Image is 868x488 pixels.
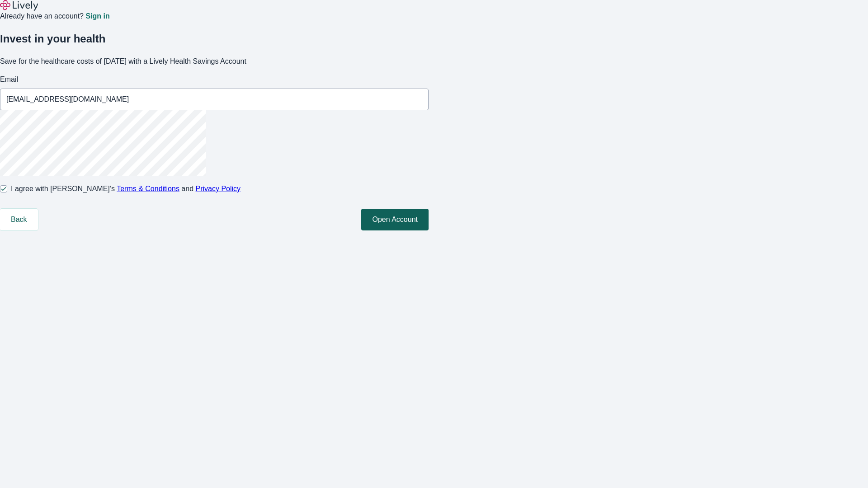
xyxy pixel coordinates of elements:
[85,13,109,20] a: Sign in
[361,209,429,230] button: Open Account
[11,183,241,194] span: I agree with [PERSON_NAME]’s and
[196,185,241,192] a: Privacy Policy
[117,185,179,192] a: Terms & Conditions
